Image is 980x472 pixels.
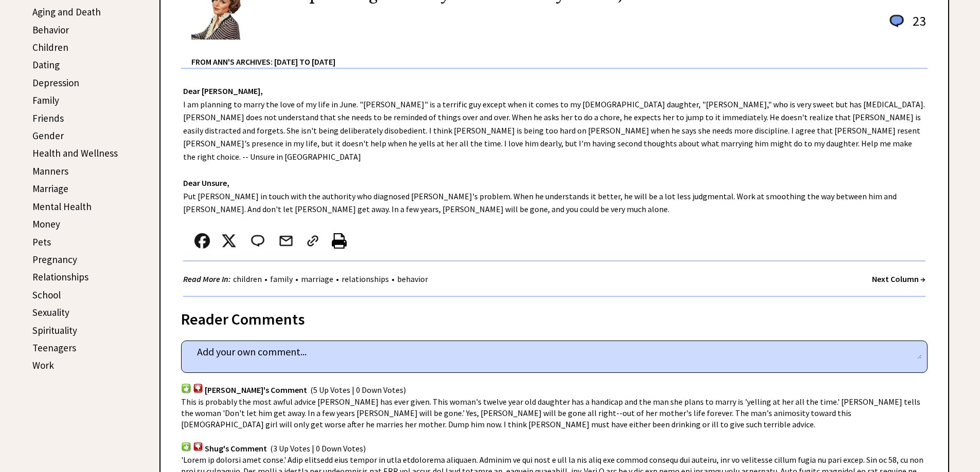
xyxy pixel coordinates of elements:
[32,129,64,142] a: Gender
[32,218,60,230] a: Money
[205,385,307,395] span: [PERSON_NAME]'s Comment
[32,94,59,106] a: Family
[191,41,928,68] div: From Ann's Archives: [DATE] to [DATE]
[32,289,61,301] a: School
[305,233,320,249] img: link_02.png
[32,6,101,18] a: Aging and Death
[310,385,406,395] span: (5 Up Votes | 0 Down Votes)
[32,182,68,195] a: Marriage
[193,442,203,451] img: votdown.png
[32,147,118,159] a: Health and Wellness
[181,308,928,325] div: Reader Comments
[183,274,230,284] strong: Read More In:
[887,13,906,29] img: message_round%201.png
[205,443,267,454] span: Shug's Comment
[32,165,68,177] a: Manners
[194,233,210,249] img: facebook.png
[298,274,336,284] a: marriage
[32,253,77,266] a: Pregnancy
[332,233,347,249] img: printer%20icon.png
[181,442,191,451] img: votup.png
[32,324,77,336] a: Spirituality
[32,359,54,371] a: Work
[221,233,237,249] img: x_small.png
[183,178,229,188] strong: Dear Unsure,
[270,443,366,454] span: (3 Up Votes | 0 Down Votes)
[32,306,69,318] a: Sexuality
[395,274,431,284] a: behavior
[181,397,920,429] span: This is probably the most awful advice [PERSON_NAME] has ever given. This woman's twelve year old...
[907,12,926,40] td: 23
[32,77,79,89] a: Depression
[32,59,60,71] a: Dating
[32,236,51,248] a: Pets
[183,86,263,96] strong: Dear [PERSON_NAME],
[32,200,92,213] a: Mental Health
[32,342,76,354] a: Teenagers
[230,274,264,284] a: children
[278,233,294,249] img: mail.png
[249,233,266,249] img: message_round%202.png
[181,383,191,393] img: votup.png
[32,41,68,53] a: Children
[32,24,69,36] a: Behavior
[183,273,431,286] div: • • • •
[339,274,391,284] a: relationships
[872,274,925,284] a: Next Column →
[193,383,203,393] img: votdown.png
[161,69,948,297] div: I am planning to marry the love of my life in June. "[PERSON_NAME]" is a terrific guy except when...
[32,112,64,124] a: Friends
[268,274,295,284] a: family
[32,271,88,283] a: Relationships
